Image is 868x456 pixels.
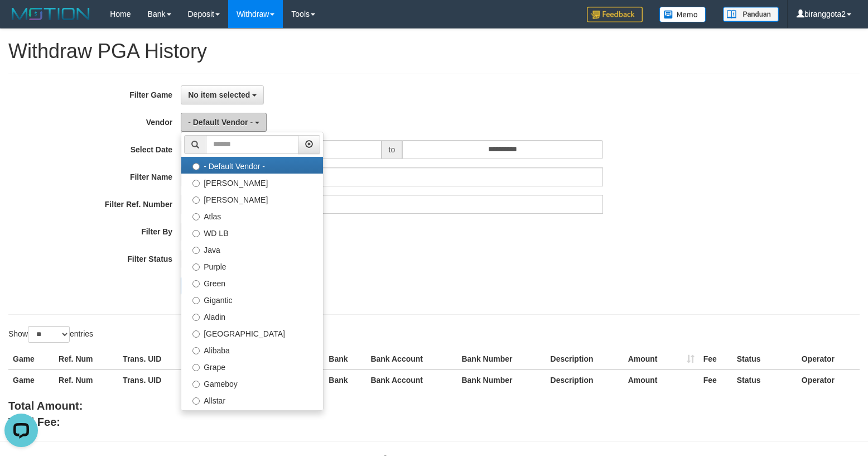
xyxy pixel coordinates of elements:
img: Feedback.jpg [587,7,643,22]
label: [PERSON_NAME] [181,190,323,207]
th: Operator [797,349,860,369]
th: Amount [624,349,699,369]
b: Total Amount: [8,400,83,412]
input: Java [192,247,200,254]
label: Gigantic [181,291,323,308]
label: Alibaba [181,341,323,358]
input: Purple [192,263,200,271]
th: Bank [324,369,366,390]
input: Green [192,280,200,287]
span: - Default Vendor - [188,118,253,127]
img: panduan.png [723,7,779,22]
input: [GEOGRAPHIC_DATA] [192,330,200,338]
input: Grape [192,364,200,371]
th: Amount [624,369,699,390]
img: Button%20Memo.svg [659,7,706,22]
label: Java [181,241,323,257]
input: Gigantic [192,297,200,304]
label: Show entries [8,326,93,343]
input: Aladin [192,314,200,321]
input: WD LB [192,230,200,237]
input: Allstar [192,397,200,405]
span: No item selected [188,90,250,99]
th: Bank Number [457,349,546,369]
th: Status [732,349,797,369]
th: Bank [324,349,366,369]
th: Ref. Num [54,349,118,369]
th: Trans. UID [118,349,189,369]
input: Gameboy [192,381,200,388]
th: Fee [699,369,732,390]
img: MOTION_logo.png [8,6,93,22]
th: Bank Number [457,369,546,390]
label: [GEOGRAPHIC_DATA] [181,324,323,341]
button: - Default Vendor - [181,113,267,132]
label: Green [181,274,323,291]
label: Gameboy [181,375,323,391]
input: [PERSON_NAME] [192,196,200,204]
th: Bank Account [366,349,457,369]
label: WD LB [181,224,323,241]
label: Purple [181,257,323,274]
select: Showentries [28,326,70,343]
label: - Default Vendor - [181,157,323,174]
input: [PERSON_NAME] [192,180,200,187]
th: Game [8,349,54,369]
th: Fee [699,349,732,369]
h1: Withdraw PGA History [8,40,860,63]
label: Atlas [181,207,323,224]
input: Atlas [192,213,200,220]
th: Description [546,369,624,390]
span: to [382,140,403,159]
th: Trans. UID [118,369,189,390]
th: Operator [797,369,860,390]
th: Game [8,369,54,390]
th: Description [546,349,624,369]
button: Open LiveChat chat widget [4,4,38,38]
th: Ref. Num [54,369,118,390]
input: Alibaba [192,347,200,354]
label: Allstar [181,391,323,408]
label: [PERSON_NAME] [181,174,323,190]
button: No item selected [181,85,264,104]
input: - Default Vendor - [192,163,200,170]
label: Grape [181,358,323,375]
label: Xtr [181,408,323,425]
th: Status [732,369,797,390]
label: Aladin [181,308,323,324]
th: Bank Account [366,369,457,390]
